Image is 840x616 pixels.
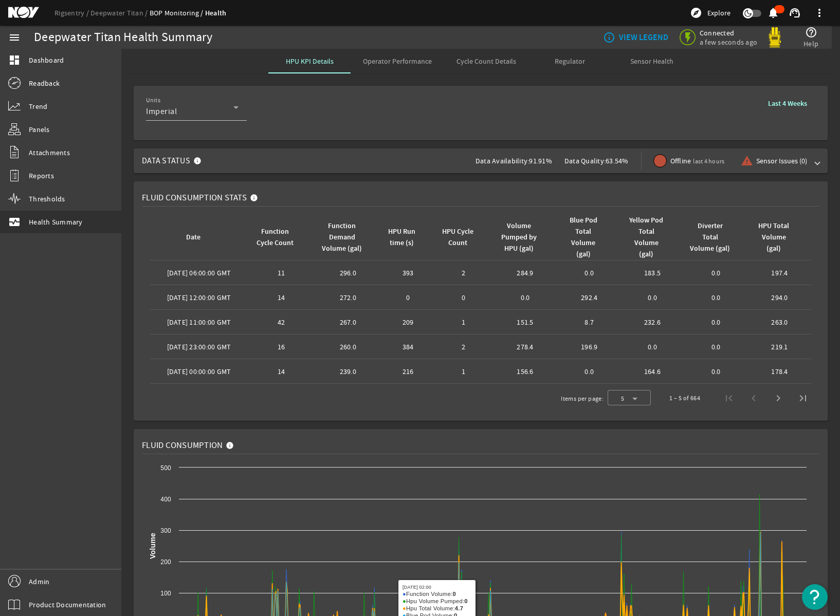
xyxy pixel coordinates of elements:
div: 0.0 [562,268,617,278]
div: 0 [439,292,488,303]
span: HPU KPI Details [286,58,334,65]
div: Items per page: [561,394,604,404]
span: Admin [29,576,49,587]
span: Explore [707,8,731,18]
mat-expansion-panel-header: Data StatusData Availability:91.91%Data Quality:63.54%Offlinelast 4 hoursSensor Issues (0) [134,148,828,173]
span: Dashboard [29,55,64,65]
div: 294.0 [752,292,807,303]
div: Deepwater Titan Health Summary [34,32,213,43]
div: [DATE] 12:00:00 GMT [154,292,244,303]
div: 0.0 [688,342,744,352]
span: Reports [29,171,54,181]
div: 2 [439,268,488,278]
mat-icon: monitor_heart [8,216,21,228]
span: Offline [670,156,725,166]
span: Trend [29,101,47,111]
div: Function Cycle Count [253,226,297,249]
div: 0.0 [688,268,744,278]
div: HPU Total Volume (gal) [754,220,794,254]
button: more_vert [807,1,832,25]
b: Last 4 Weeks [768,99,807,108]
div: 272.0 [319,292,377,303]
button: Explore [686,5,735,21]
span: Attachments [29,147,70,158]
text: 200 [160,558,171,566]
div: 14 [252,292,311,303]
div: 2 [439,342,488,352]
div: Diverter Total Volume (gal) [689,220,731,254]
div: 14 [252,366,311,377]
button: Last page [791,386,815,410]
mat-icon: info_outline [603,31,611,44]
a: Deepwater Titan [90,8,150,17]
span: Connected [700,28,757,38]
div: HPU Run time (s) [387,226,417,249]
div: 278.4 [497,342,554,352]
div: HPU Total Volume (gal) [752,220,803,254]
div: Yellow Pod Total Volume (gal) [627,215,667,260]
a: Rigsentry [54,8,90,17]
button: Last 4 Weeks [760,94,815,113]
div: 232.6 [625,317,680,327]
span: a few seconds ago [700,38,757,47]
div: Yellow Pod Total Volume (gal) [625,215,676,260]
div: 239.0 [319,366,377,377]
img: Yellowpod.svg [764,27,785,48]
div: 183.5 [625,268,680,278]
div: [DATE] 11:00:00 GMT [154,317,244,327]
div: Date [154,232,240,243]
div: [DATE] 00:00:00 GMT [154,366,244,377]
text: 300 [160,527,171,534]
text: 400 [160,496,171,503]
span: Fluid Consumption [142,440,223,451]
span: Data Availability: [476,156,529,165]
div: Function Demand Volume (gal) [320,220,364,254]
mat-panel-title: Data Status [142,148,206,173]
div: 393 [386,268,431,278]
div: 156.6 [497,366,554,377]
div: 42 [252,317,311,327]
div: 263.0 [752,317,807,327]
span: Panels [29,124,50,135]
div: 11 [252,268,311,278]
mat-icon: support_agent [789,7,801,19]
div: 0.0 [625,292,680,303]
a: BOP Monitoring [150,8,205,17]
mat-icon: notifications [767,7,779,19]
button: Sensor Issues (0) [737,152,811,170]
span: Thresholds [29,194,65,204]
span: 63.54% [606,156,629,165]
div: 292.4 [562,292,617,303]
div: Diverter Total Volume (gal) [688,220,740,254]
text: Volume [149,533,157,559]
div: 0.0 [688,366,744,377]
span: Health Summary [29,217,83,227]
div: HPU Cycle Count [440,226,475,249]
div: 1 [439,317,488,327]
div: 0.0 [688,292,744,303]
div: 209 [386,317,431,327]
a: Health [205,8,227,18]
div: 0.0 [688,317,744,327]
div: Volume Pumped by HPU (gal) [497,220,550,254]
span: Readback [29,78,60,88]
div: 197.4 [752,268,807,278]
button: Next page [766,386,791,410]
div: Function Demand Volume (gal) [319,220,373,254]
span: last 4 hours [693,157,724,165]
mat-icon: dashboard [8,54,21,66]
div: Volume Pumped by HPU (gal) [498,220,540,254]
div: Blue Pod Total Volume (gal) [562,215,613,260]
div: 260.0 [319,342,377,352]
mat-icon: help_outline [805,26,817,39]
span: Cycle Count Details [456,58,516,65]
button: Open Resource Center [802,584,828,610]
div: 267.0 [319,317,377,327]
text: 100 [160,590,171,597]
div: [DATE] 06:00:00 GMT [154,268,244,278]
span: Regulator [555,58,585,65]
div: HPU Cycle Count [439,226,484,249]
div: HPU Run time (s) [386,226,427,249]
button: VIEW LEGEND [599,28,672,47]
span: Sensor Issues (0) [756,156,807,166]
